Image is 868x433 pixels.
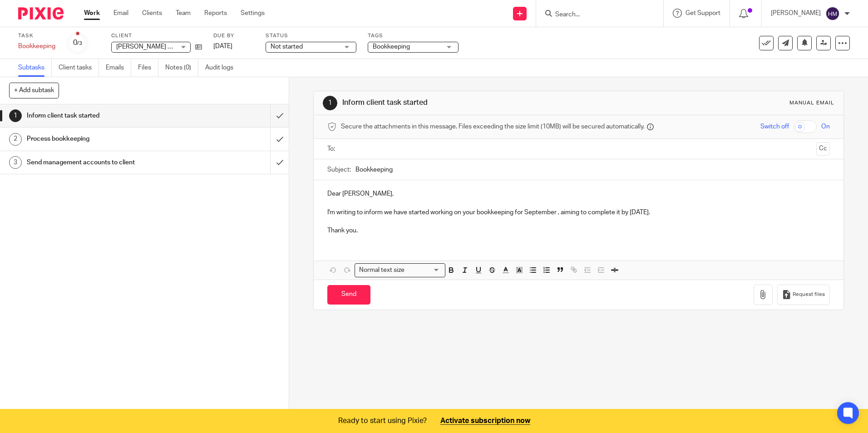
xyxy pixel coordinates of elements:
[771,9,821,18] p: [PERSON_NAME]
[373,44,410,50] span: Bookkeeping
[407,266,440,275] input: Search for option
[18,59,52,77] a: Subtasks
[204,9,227,18] a: Reports
[327,144,337,153] label: To:
[368,32,459,39] label: Tags
[106,59,131,77] a: Emails
[241,9,265,18] a: Settings
[111,32,202,39] label: Client
[341,122,645,131] span: Secure the attachments in this message. Files exceeding the size limit (10MB) will be secured aut...
[18,32,55,39] label: Task
[138,59,158,77] a: Files
[760,122,789,131] span: Switch off
[825,6,840,21] img: svg%3E
[327,226,829,235] p: Thank you.
[18,42,55,51] div: Bookkeeping
[113,9,128,18] a: Email
[176,9,191,18] a: Team
[9,156,22,169] div: 3
[355,263,445,277] div: Search for option
[327,208,829,217] p: I'm writing to inform we have started working on your bookkeeping for September , aiming to compl...
[327,285,370,305] input: Send
[27,132,183,146] h1: Process bookkeeping
[686,10,720,16] span: Get Support
[116,44,177,50] span: [PERSON_NAME] Ltd
[9,133,22,146] div: 2
[9,83,59,98] button: + Add subtask
[327,165,351,174] label: Subject:
[357,266,406,275] span: Normal text size
[205,59,240,77] a: Audit logs
[73,38,82,48] div: 0
[165,59,198,77] a: Notes (0)
[342,98,598,108] h1: Inform client task started
[789,99,834,107] div: Manual email
[213,32,254,39] label: Due by
[271,44,303,50] span: Not started
[821,122,830,131] span: On
[793,291,825,298] span: Request files
[323,96,337,110] div: 1
[9,109,22,122] div: 1
[18,7,64,20] img: Pixie
[27,109,183,123] h1: Inform client task started
[327,189,829,198] p: Dear [PERSON_NAME],
[266,32,356,39] label: Status
[142,9,162,18] a: Clients
[213,43,232,49] span: [DATE]
[59,59,99,77] a: Client tasks
[84,9,100,18] a: Work
[27,156,183,169] h1: Send management accounts to client
[816,142,830,156] button: Cc
[777,285,830,305] button: Request files
[554,11,636,19] input: Search
[77,41,82,46] small: /3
